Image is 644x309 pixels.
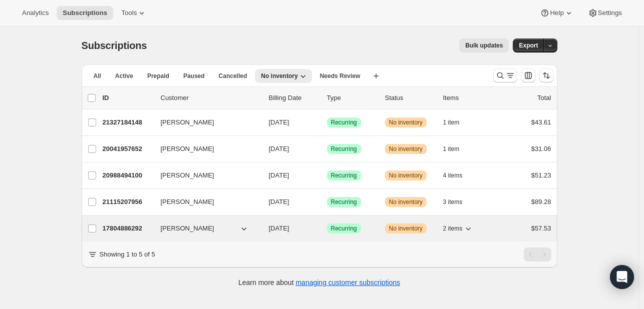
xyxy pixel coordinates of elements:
[155,167,255,183] button: [PERSON_NAME]
[531,198,551,205] span: $89.28
[238,277,400,287] p: Learn more about
[443,145,460,153] span: 1 item
[295,278,400,286] a: managing customer subscriptions
[269,224,289,232] span: [DATE]
[331,198,357,206] span: Recurring
[261,72,297,80] span: No inventory
[103,197,153,207] p: 21115207956
[103,195,551,209] div: 21115207956[PERSON_NAME][DATE]SuccessRecurringWarningNo inventory3 items$89.28
[389,145,423,153] span: No inventory
[389,198,423,206] span: No inventory
[103,93,153,103] p: ID
[103,144,153,154] p: 20041957652
[331,171,357,179] span: Recurring
[524,247,551,261] nav: Pagination
[57,6,113,20] button: Subscriptions
[103,170,153,180] p: 20988494100
[121,9,137,17] span: Tools
[610,265,634,289] div: Open Intercom Messenger
[389,171,423,179] span: No inventory
[513,38,544,52] button: Export
[103,221,551,235] div: 17804886292[PERSON_NAME][DATE]SuccessRecurringWarningNo inventory2 items$57.53
[103,223,153,233] p: 17804886292
[459,38,509,52] button: Bulk updates
[94,72,101,80] span: All
[327,93,377,103] div: Type
[493,68,517,82] button: Search and filter results
[582,6,628,20] button: Settings
[183,72,205,80] span: Paused
[443,221,474,235] button: 2 items
[22,9,49,17] span: Analytics
[320,72,361,80] span: Needs Review
[82,40,147,51] span: Subscriptions
[103,142,551,156] div: 20041957652[PERSON_NAME][DATE]SuccessRecurringWarningNo inventory1 item$31.06
[389,118,423,126] span: No inventory
[219,72,247,80] span: Cancelled
[269,118,289,126] span: [DATE]
[155,141,255,157] button: [PERSON_NAME]
[269,198,289,205] span: [DATE]
[531,118,551,126] span: $43.61
[443,224,463,232] span: 2 items
[550,9,563,17] span: Help
[115,72,133,80] span: Active
[443,142,471,156] button: 1 item
[443,171,463,179] span: 4 items
[531,224,551,232] span: $57.53
[161,93,261,103] p: Customer
[443,195,474,209] button: 3 items
[269,93,319,103] p: Billing Date
[147,72,169,80] span: Prepaid
[521,68,535,82] button: Customize table column order and visibility
[161,117,214,127] span: [PERSON_NAME]
[443,93,493,103] div: Items
[385,93,435,103] p: Status
[269,171,289,179] span: [DATE]
[531,145,551,152] span: $31.06
[161,197,214,207] span: [PERSON_NAME]
[534,6,579,20] button: Help
[537,93,551,103] p: Total
[465,41,503,49] span: Bulk updates
[155,194,255,210] button: [PERSON_NAME]
[539,68,553,82] button: Sort the results
[103,115,551,129] div: 21327184148[PERSON_NAME][DATE]SuccessRecurringWarningNo inventory1 item$43.61
[63,9,107,17] span: Subscriptions
[443,198,463,206] span: 3 items
[443,168,474,182] button: 4 items
[331,145,357,153] span: Recurring
[331,118,357,126] span: Recurring
[269,145,289,152] span: [DATE]
[103,93,551,103] div: IDCustomerBilling DateTypeStatusItemsTotal
[161,144,214,154] span: [PERSON_NAME]
[16,6,55,20] button: Analytics
[161,223,214,233] span: [PERSON_NAME]
[155,220,255,236] button: [PERSON_NAME]
[531,171,551,179] span: $51.23
[443,118,460,126] span: 1 item
[115,6,153,20] button: Tools
[100,249,155,259] p: Showing 1 to 5 of 5
[519,41,538,49] span: Export
[598,9,622,17] span: Settings
[368,69,384,83] button: Create new view
[161,170,214,180] span: [PERSON_NAME]
[331,224,357,232] span: Recurring
[389,224,423,232] span: No inventory
[155,114,255,130] button: [PERSON_NAME]
[103,117,153,127] p: 21327184148
[103,168,551,182] div: 20988494100[PERSON_NAME][DATE]SuccessRecurringWarningNo inventory4 items$51.23
[443,115,471,129] button: 1 item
